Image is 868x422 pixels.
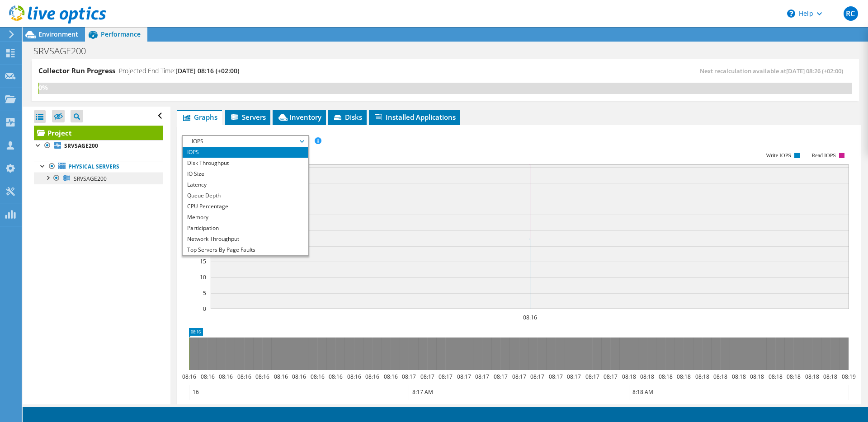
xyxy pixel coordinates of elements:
[659,373,673,380] text: 08:18
[333,113,362,122] span: Disks
[34,173,163,184] a: SRVSAGE200
[475,373,489,380] text: 08:17
[74,175,107,183] span: SRVSAGE200
[677,373,691,380] text: 08:18
[292,373,306,380] text: 08:16
[787,373,801,380] text: 08:18
[182,113,217,122] span: Graphs
[823,373,837,380] text: 08:18
[219,373,233,380] text: 08:16
[274,373,288,380] text: 08:16
[373,113,456,122] span: Installed Applications
[420,373,434,380] text: 08:17
[805,373,819,380] text: 08:18
[203,289,206,297] text: 5
[732,373,746,380] text: 08:18
[585,373,599,380] text: 08:17
[713,373,727,380] text: 08:18
[183,169,308,179] li: IO Size
[237,373,251,380] text: 08:16
[183,179,308,190] li: Latency
[812,152,836,159] text: Read IOPS
[183,212,308,223] li: Memory
[769,373,783,380] text: 08:18
[175,66,239,75] span: [DATE] 08:16 (+02:00)
[523,314,537,321] text: 08:16
[183,201,308,212] li: CPU Percentage
[230,113,266,122] span: Servers
[622,373,636,380] text: 08:18
[457,373,471,380] text: 08:17
[38,30,78,38] span: Environment
[183,147,308,158] li: IOPS
[183,234,308,244] li: Network Throughput
[549,373,563,380] text: 08:17
[200,258,206,265] text: 15
[200,273,206,281] text: 10
[844,6,858,21] span: RC
[402,373,416,380] text: 08:17
[530,373,544,380] text: 08:17
[311,373,325,380] text: 08:16
[64,142,98,150] b: SRVSAGE200
[700,67,848,75] span: Next recalculation available at
[119,66,239,76] h4: Projected End Time:
[203,305,206,313] text: 0
[384,373,398,380] text: 08:16
[183,190,308,201] li: Queue Depth
[766,152,791,159] text: Write IOPS
[842,373,856,380] text: 08:19
[34,140,163,152] a: SRVSAGE200
[29,46,100,56] h1: SRVSAGE200
[183,158,308,169] li: Disk Throughput
[187,136,303,147] span: IOPS
[183,223,308,234] li: Participation
[786,67,843,75] span: [DATE] 08:26 (+02:00)
[34,126,163,140] a: Project
[567,373,581,380] text: 08:17
[183,244,308,255] li: Top Servers By Page Faults
[101,30,141,38] span: Performance
[439,373,453,380] text: 08:17
[347,373,361,380] text: 08:16
[329,373,343,380] text: 08:16
[750,373,764,380] text: 08:18
[494,373,508,380] text: 08:17
[255,373,269,380] text: 08:16
[604,373,618,380] text: 08:17
[38,83,39,93] div: 0%
[787,9,795,18] svg: \n
[182,373,196,380] text: 08:16
[640,373,654,380] text: 08:18
[201,373,215,380] text: 08:16
[34,161,163,173] a: Physical Servers
[695,373,709,380] text: 08:18
[365,373,379,380] text: 08:16
[512,373,526,380] text: 08:17
[277,113,321,122] span: Inventory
